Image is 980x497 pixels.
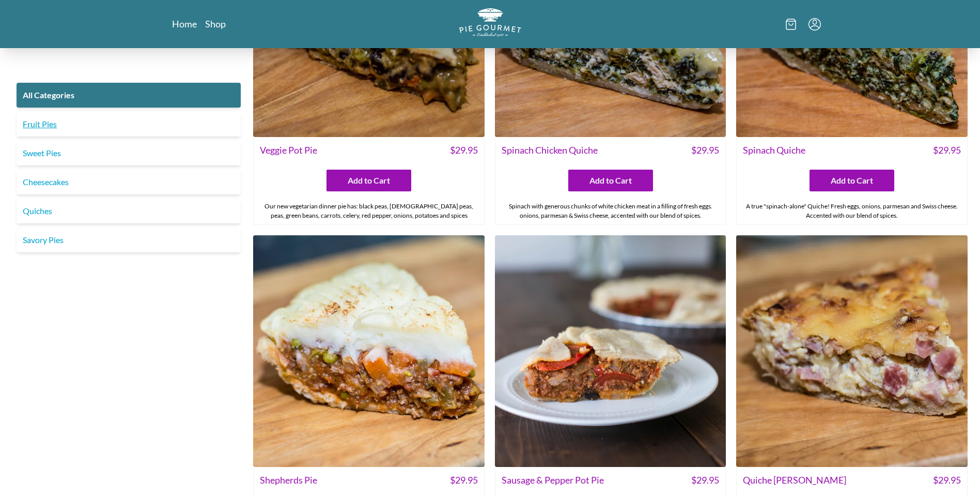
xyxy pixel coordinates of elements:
div: A true "spinach-alone" Quiche! Fresh eggs, onions, parmesan and Swiss cheese. Accented with our b... [737,198,967,224]
a: Home [172,18,197,30]
span: $ 29.95 [450,473,478,487]
span: $ 29.95 [933,473,961,487]
span: Spinach Quiche [743,143,805,157]
span: $ 29.95 [450,143,478,157]
span: $ 29.95 [691,473,719,487]
span: $ 29.95 [933,143,961,157]
span: Sausage & Pepper Pot Pie [502,473,604,487]
a: Shop [205,18,226,30]
button: Add to Cart [568,170,653,191]
a: Cheesecakes [17,170,241,194]
div: Our new vegetarian dinner pie has: black peas, [DEMOGRAPHIC_DATA] peas, peas, green beans, carrot... [254,198,484,224]
span: Spinach Chicken Quiche [502,143,598,157]
span: Shepherds Pie [260,473,317,487]
button: Add to Cart [326,170,411,191]
a: Quiches [17,199,241,223]
img: Quiche Lorraine [736,235,968,467]
span: Add to Cart [348,174,390,187]
div: Spinach with generous chunks of white chicken meat in a filling of fresh eggs. onions, parmesan &... [495,198,726,224]
a: All Categories [17,83,241,108]
img: Sausage & Pepper Pot Pie [495,235,726,467]
a: Savory Pies [17,228,241,252]
img: logo [459,8,521,37]
button: Menu [808,18,821,31]
button: Add to Cart [810,170,894,191]
a: Sweet Pies [17,141,241,165]
span: Add to Cart [589,174,632,187]
img: Shepherds Pie [253,235,485,467]
span: Add to Cart [831,174,873,187]
span: Veggie Pot Pie [260,143,317,157]
a: Fruit Pies [17,112,241,137]
a: Logo [459,8,521,40]
span: Quiche [PERSON_NAME] [743,473,846,487]
span: $ 29.95 [691,143,719,157]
